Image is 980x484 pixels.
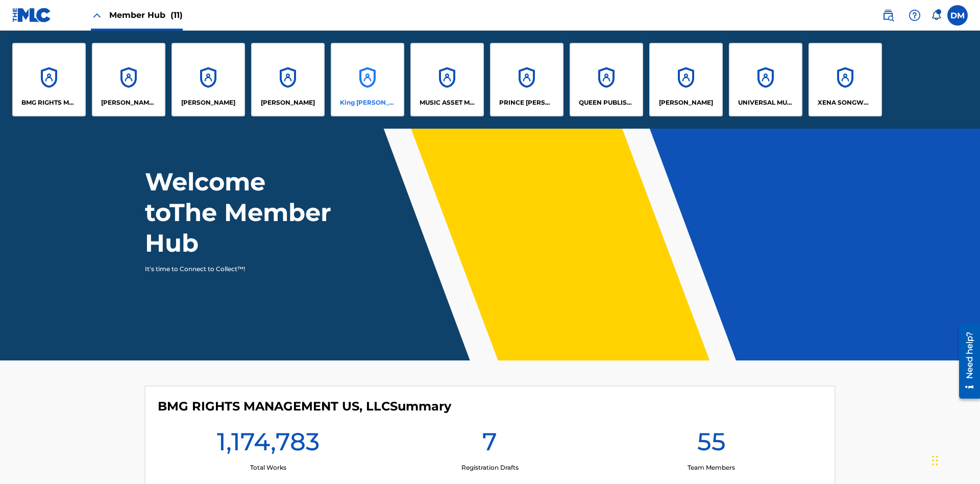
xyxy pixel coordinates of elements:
p: RONALD MCTESTERSON [659,98,713,107]
h1: Welcome to The Member Hub [145,166,336,258]
h1: 55 [697,426,726,463]
a: Accounts[PERSON_NAME] [649,43,723,116]
div: Drag [932,445,938,476]
img: MLC Logo [12,8,52,22]
p: EYAMA MCSINGER [261,98,315,107]
a: AccountsKing [PERSON_NAME] [331,43,404,116]
a: AccountsBMG RIGHTS MANAGEMENT US, LLC [12,43,86,116]
a: Accounts[PERSON_NAME] [251,43,325,116]
h4: BMG RIGHTS MANAGEMENT US, LLC [158,399,451,414]
p: King McTesterson [340,98,396,107]
p: It's time to Connect to Collect™! [145,264,322,274]
a: AccountsMUSIC ASSET MANAGEMENT (MAM) [410,43,484,116]
div: User Menu [947,5,968,26]
img: Close [91,9,103,21]
div: Notifications [931,10,941,20]
p: CLEO SONGWRITER [101,98,157,107]
p: Total Works [250,463,286,472]
a: AccountsPRINCE [PERSON_NAME] [490,43,563,116]
a: AccountsUNIVERSAL MUSIC PUB GROUP [729,43,802,116]
p: Team Members [688,463,735,472]
img: search [882,9,894,21]
p: UNIVERSAL MUSIC PUB GROUP [738,98,794,107]
p: MUSIC ASSET MANAGEMENT (MAM) [420,98,475,107]
p: BMG RIGHTS MANAGEMENT US, LLC [21,98,77,107]
a: Accounts[PERSON_NAME] SONGWRITER [92,43,165,116]
p: XENA SONGWRITER [818,98,873,107]
h1: 7 [482,426,497,463]
a: AccountsQUEEN PUBLISHA [570,43,643,116]
iframe: Chat Widget [929,435,980,484]
a: AccountsXENA SONGWRITER [808,43,882,116]
span: (11) [170,10,183,20]
h1: 1,174,783 [217,426,320,463]
p: Registration Drafts [461,463,519,472]
span: Member Hub [109,9,183,21]
p: PRINCE MCTESTERSON [499,98,555,107]
a: Public Search [878,5,898,26]
a: Accounts[PERSON_NAME] [171,43,245,116]
iframe: Resource Center [951,320,980,404]
p: QUEEN PUBLISHA [579,98,634,107]
p: ELVIS COSTELLO [181,98,235,107]
div: Help [904,5,925,26]
img: help [909,9,921,21]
